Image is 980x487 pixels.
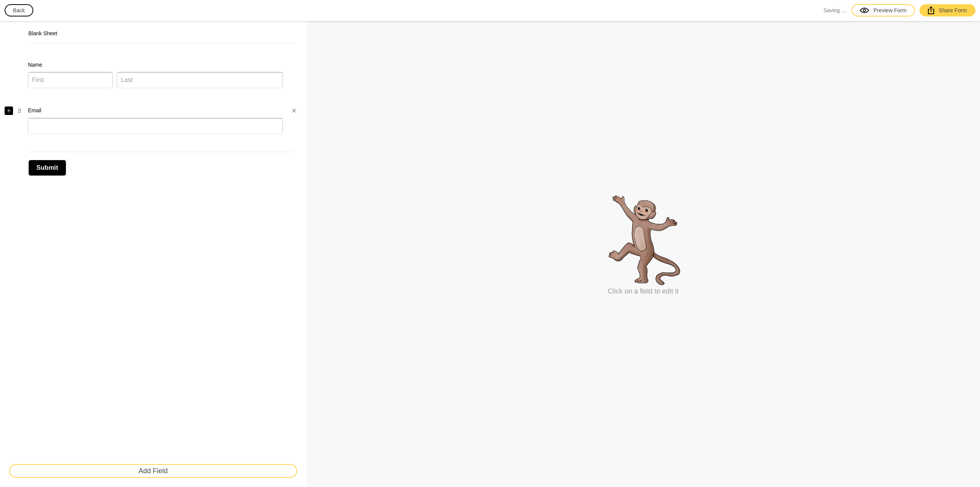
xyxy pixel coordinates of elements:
input: Last [117,72,283,88]
div: Share Form [928,7,967,14]
button: Add [5,107,13,115]
img: select-field.png [605,193,681,287]
svg: Add [7,108,11,113]
button: Back [5,4,33,16]
button: Add Field [9,464,297,478]
span: Saving … [823,7,847,14]
div: Preview Form [860,7,906,14]
input: First [28,72,113,88]
svg: Drag [17,108,22,113]
button: Close [290,107,298,115]
a: Preview Form [851,4,915,16]
label: Name [28,61,283,69]
svg: Close [292,108,296,113]
h2: Blank Sheet [28,30,293,37]
label: Email [28,107,283,114]
button: Drag [15,107,24,115]
p: Click on a field to edit it [608,287,678,296]
button: Submit [28,160,66,176]
a: Share Form [920,4,975,16]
